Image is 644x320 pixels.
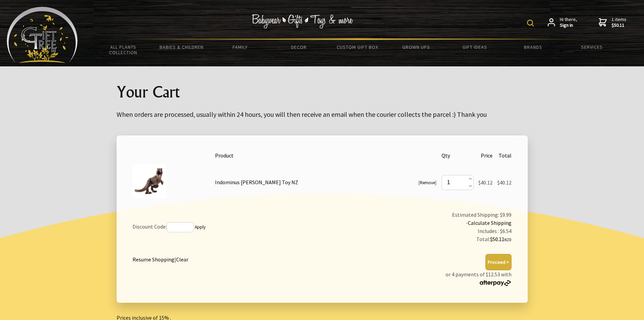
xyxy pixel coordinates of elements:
a: Decor [269,40,328,54]
a: Custom Gift Box [328,40,387,54]
a: Babies & Children [152,40,211,54]
img: Babywear - Gifts - Toys & more [252,14,353,28]
a: 1 items$50.11 [599,17,626,28]
a: Calculate Shipping [468,219,511,226]
td: Estimated Shipping: $9.99 - [340,208,514,246]
img: product search [527,20,534,26]
a: Resume Shopping [133,256,174,263]
p: or 4 payments of $12.53 with [446,270,511,286]
div: Total: [343,235,512,244]
a: Gift Ideas [445,40,504,54]
a: All Plants Collection [94,40,152,60]
a: Grown Ups [387,40,445,54]
span: NZD [504,237,511,242]
a: Clear [176,256,188,263]
th: Product [213,149,439,162]
div: Includes : $6.54 [343,227,512,235]
div: | [133,254,188,263]
span: Hi there, [560,17,577,28]
a: Remove [420,180,435,186]
a: Indominus [PERSON_NAME] Toy NZ [215,179,298,186]
img: Afterpay [479,280,511,286]
a: Brands [504,40,563,54]
a: Apply [195,224,206,230]
big: When orders are processed, usually within 24 hours, you will then receive an email when the couri... [117,110,487,119]
img: Babyware - Gifts - Toys and more... [7,7,78,63]
strong: $50.11 [490,236,511,242]
strong: $50.11 [612,22,626,28]
td: Discount Code: [130,208,340,246]
h1: Your Cart [117,83,528,100]
th: Price [476,149,495,162]
a: Hi there,Sign in [548,17,577,28]
th: Qty [439,149,476,162]
strong: Sign in [560,22,577,28]
a: Services [563,40,621,54]
a: Family [211,40,269,54]
button: Proceed > [485,254,511,270]
td: $40.12 [495,162,514,202]
th: Total [495,149,514,162]
input: If you have a discount code, enter it here and press 'Apply'. [167,222,194,232]
small: [ ] [419,180,436,186]
span: 1 items [612,16,626,28]
td: $40.12 [476,162,495,202]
